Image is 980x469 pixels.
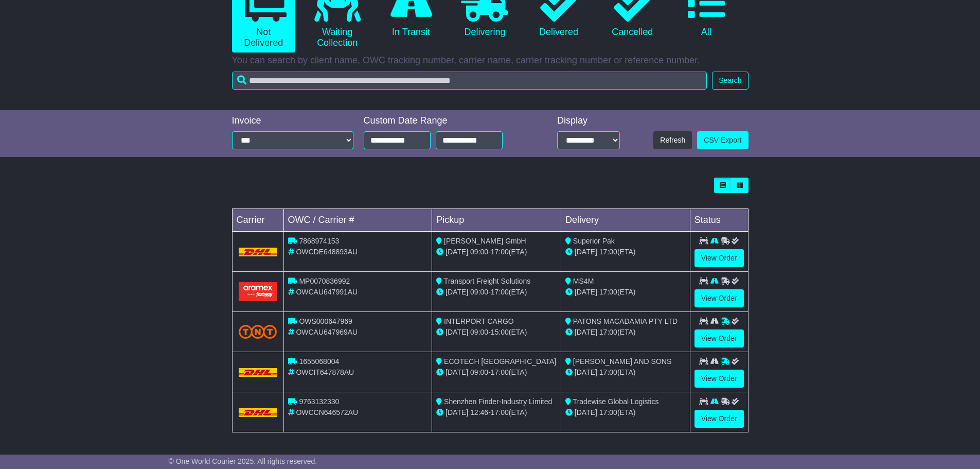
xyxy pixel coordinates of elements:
span: OWS000647969 [299,317,352,325]
a: View Order [694,289,744,307]
span: [DATE] [446,408,468,416]
span: [DATE] [575,248,597,256]
div: - (ETA) [436,407,557,418]
span: OWCDE648893AU [296,248,358,256]
td: Delivery [561,209,690,232]
span: [PERSON_NAME] AND SONS [573,357,671,366]
div: - (ETA) [436,247,557,257]
td: OWC / Carrier # [283,209,432,232]
img: Aramex.png [239,282,277,301]
span: OWCCN646572AU [296,408,358,416]
button: Search [712,72,748,90]
span: PATONS MACADAMIA PTY LTD [573,317,678,325]
span: MP0070836992 [299,277,350,285]
a: View Order [694,249,744,267]
span: 1655068004 [299,357,339,366]
span: 9763132330 [299,397,339,406]
span: 17:00 [599,328,617,336]
div: (ETA) [565,287,686,298]
td: Pickup [432,209,561,232]
div: (ETA) [565,327,686,338]
span: [DATE] [575,408,597,416]
div: - (ETA) [436,327,557,338]
div: Custom Date Range [364,115,529,127]
a: View Order [694,370,744,388]
div: - (ETA) [436,367,557,378]
span: Superior Pak [573,237,615,245]
span: 7868974153 [299,237,339,245]
div: (ETA) [565,407,686,418]
span: 12:46 [470,408,488,416]
img: DHL.png [239,368,277,376]
span: [DATE] [575,288,597,296]
span: 09:00 [470,288,488,296]
div: (ETA) [565,367,686,378]
a: View Order [694,410,744,428]
span: Transport Freight Solutions [444,277,530,285]
button: Refresh [653,131,692,149]
span: [DATE] [446,328,468,336]
span: 17:00 [599,408,617,416]
div: (ETA) [565,247,686,257]
span: 17:00 [491,288,509,296]
a: CSV Export [697,131,748,149]
span: 17:00 [491,248,509,256]
span: OWCIT647878AU [296,368,354,376]
a: View Order [694,329,744,348]
span: [DATE] [575,368,597,376]
span: 17:00 [599,288,617,296]
span: 17:00 [599,368,617,376]
span: Shenzhen Finder-Industry Limited [444,397,552,406]
span: [DATE] [446,248,468,256]
span: 17:00 [491,408,509,416]
span: OWCAU647969AU [296,328,358,336]
span: OWCAU647991AU [296,288,358,296]
span: 15:00 [491,328,509,336]
img: DHL.png [239,248,277,256]
span: INTERPORT CARGO [444,317,514,325]
div: Display [557,115,620,127]
span: MS4M [573,277,594,285]
img: TNT_Domestic.png [239,325,277,339]
span: [DATE] [575,328,597,336]
span: 09:00 [470,328,488,336]
div: - (ETA) [436,287,557,298]
span: ECOTECH [GEOGRAPHIC_DATA] [444,357,556,366]
span: 09:00 [470,248,488,256]
span: 09:00 [470,368,488,376]
span: [DATE] [446,288,468,296]
span: © One World Courier 2025. All rights reserved. [169,457,317,465]
td: Status [690,209,748,232]
span: [DATE] [446,368,468,376]
span: Tradewise Global Logistics [573,397,659,406]
p: You can search by client name, OWC tracking number, carrier name, carrier tracking number or refe... [232,55,749,66]
span: 17:00 [599,248,617,256]
span: 17:00 [491,368,509,376]
td: Carrier [232,209,283,232]
span: [PERSON_NAME] GmbH [444,237,526,245]
img: DHL.png [239,408,277,416]
div: Invoice [232,115,353,127]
